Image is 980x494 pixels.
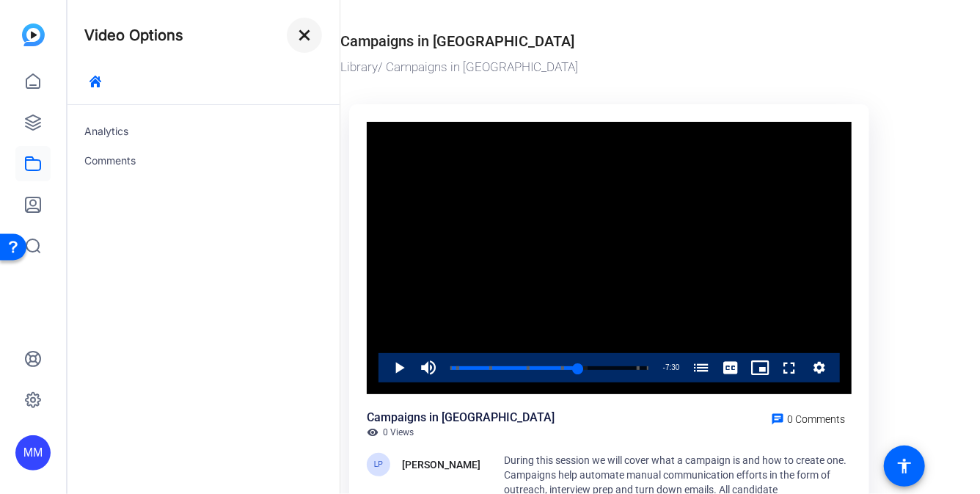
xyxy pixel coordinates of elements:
button: Fullscreen [775,353,805,382]
mat-icon: chat [772,413,785,426]
button: Play [384,353,414,382]
div: LP [367,453,390,476]
button: Mute [414,353,443,382]
h4: Video Options [84,26,183,44]
div: Progress Bar [450,366,648,370]
mat-icon: visibility [367,426,379,438]
button: Captions [717,353,746,382]
div: Analytics [67,117,340,146]
span: 7:30 [665,363,679,371]
span: 0 Views [383,426,414,438]
div: Campaigns in [GEOGRAPHIC_DATA] [340,30,574,52]
span: - [663,363,665,371]
div: Campaigns in [GEOGRAPHIC_DATA] [367,409,555,426]
button: Picture-in-Picture [746,353,775,382]
a: 0 Comments [766,409,852,426]
mat-icon: close [296,26,313,44]
div: / Campaigns in [GEOGRAPHIC_DATA] [340,58,877,77]
div: Comments [67,146,340,175]
div: MM [15,435,51,471]
mat-icon: accessibility [896,457,913,475]
img: blue-gradient.svg [22,23,45,46]
button: Chapters [687,353,717,382]
span: 0 Comments [788,413,846,425]
div: Video Player [367,122,852,395]
a: Library [340,59,378,74]
div: [PERSON_NAME] [402,456,480,473]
